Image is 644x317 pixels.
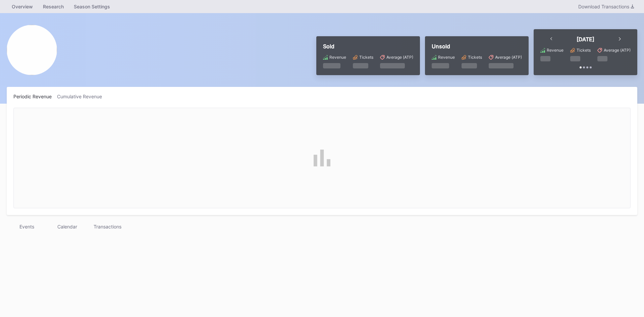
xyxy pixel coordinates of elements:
a: Overview [7,2,38,11]
a: Season Settings [69,2,115,11]
div: Sold [323,43,413,50]
div: Download Transactions [578,4,634,9]
div: Periodic Revenue [13,94,57,99]
div: [DATE] [577,36,594,43]
div: Revenue [329,55,346,60]
div: Tickets [359,55,373,60]
a: Research [38,2,69,11]
div: Events [7,222,47,231]
div: Average (ATP) [604,48,631,53]
div: Revenue [547,48,563,53]
div: Tickets [577,48,591,53]
div: Tickets [468,55,482,60]
button: Download Transactions [575,2,637,11]
div: Average (ATP) [495,55,522,60]
div: Revenue [438,55,455,60]
div: Average (ATP) [386,55,413,60]
div: Calendar [47,222,87,231]
div: Cumulative Revenue [57,94,107,99]
div: Unsold [432,43,522,50]
div: Transactions [87,222,127,231]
